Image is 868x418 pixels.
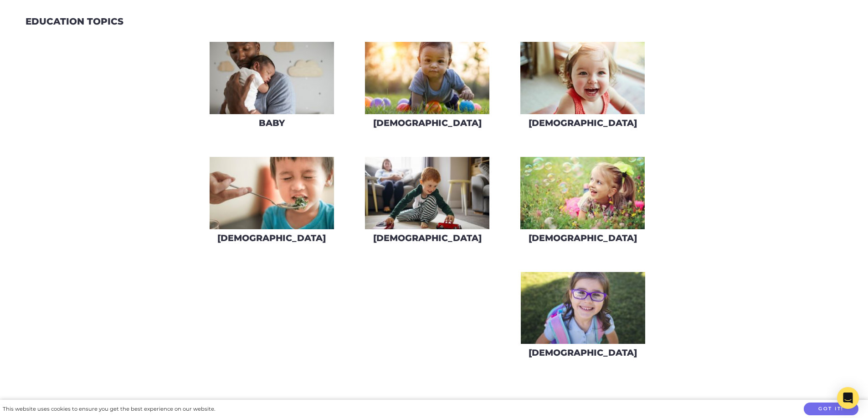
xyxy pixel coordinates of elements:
[217,233,326,243] h3: [DEMOGRAPHIC_DATA]
[259,118,285,128] h3: Baby
[3,404,215,414] div: This website uses cookies to ensure you get the best experience on our website.
[209,41,334,135] a: Baby
[520,156,645,250] a: [DEMOGRAPHIC_DATA]
[520,272,646,365] a: [DEMOGRAPHIC_DATA]
[365,157,489,229] img: iStock-626842222-275x160.jpg
[210,157,334,229] img: AdobeStock_217987832-275x160.jpeg
[804,403,858,416] button: Got it!
[837,387,859,409] div: Open Intercom Messenger
[373,233,482,243] h3: [DEMOGRAPHIC_DATA]
[365,156,490,250] a: [DEMOGRAPHIC_DATA]
[529,347,637,358] h3: [DEMOGRAPHIC_DATA]
[529,233,637,243] h3: [DEMOGRAPHIC_DATA]
[365,41,490,135] a: [DEMOGRAPHIC_DATA]
[520,41,645,135] a: [DEMOGRAPHIC_DATA]
[520,42,645,114] img: iStock-678589610_super-275x160.jpg
[520,157,645,229] img: AdobeStock_43690577-275x160.jpeg
[26,16,123,27] h2: Education Topics
[209,156,334,250] a: [DEMOGRAPHIC_DATA]
[373,118,482,128] h3: [DEMOGRAPHIC_DATA]
[365,42,489,114] img: iStock-620709410-275x160.jpg
[521,272,645,344] img: iStock-609791422_super-275x160.jpg
[210,42,334,114] img: AdobeStock_144860523-275x160.jpeg
[529,118,637,128] h3: [DEMOGRAPHIC_DATA]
